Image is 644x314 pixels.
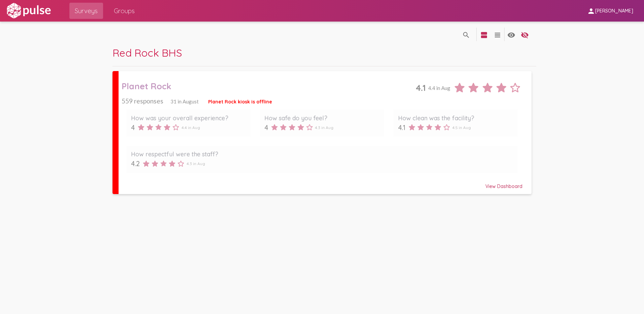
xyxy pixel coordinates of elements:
button: language [459,28,473,41]
span: 4.4 in Aug [182,125,200,130]
div: How was your overall experience? [131,114,246,122]
button: language [518,28,532,41]
a: Surveys [69,3,103,19]
div: How clean was the facility? [398,114,513,122]
span: Surveys [75,5,98,17]
div: How safe do you feel? [264,114,379,122]
span: 4.1 [416,83,426,93]
span: 4.4 in Aug [428,85,450,91]
span: 559 responses [122,97,163,105]
mat-icon: language [507,31,515,39]
span: 4.5 in Aug [452,125,471,130]
span: 4.3 in Aug [315,125,333,130]
span: 4.3 in Aug [187,161,205,166]
mat-icon: language [521,31,529,39]
span: [PERSON_NAME] [595,8,633,14]
span: Groups [114,5,135,17]
mat-icon: language [462,31,470,39]
div: Planet Rock [122,81,416,91]
span: 4.2 [131,159,140,168]
mat-icon: language [493,31,502,39]
a: Groups [108,3,140,19]
span: 4 [131,123,135,132]
a: Planet Rock4.14.4 in Aug559 responses31 in AugustPlanet Rock kiosk is offlineHow was your overall... [112,71,532,194]
img: white-logo.svg [5,2,52,19]
mat-icon: person [587,7,595,15]
button: language [491,28,504,41]
button: [PERSON_NAME] [582,4,639,17]
mat-icon: language [480,31,488,39]
span: Planet Rock kiosk is offline [208,99,272,105]
span: 31 in August [170,98,199,104]
div: View Dashboard [122,177,522,189]
button: language [505,28,518,41]
div: How respectful were the staff? [131,150,513,158]
button: language [477,28,491,41]
span: Red Rock BHS [112,46,182,59]
span: 4.1 [398,123,406,132]
span: 4 [264,123,268,132]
